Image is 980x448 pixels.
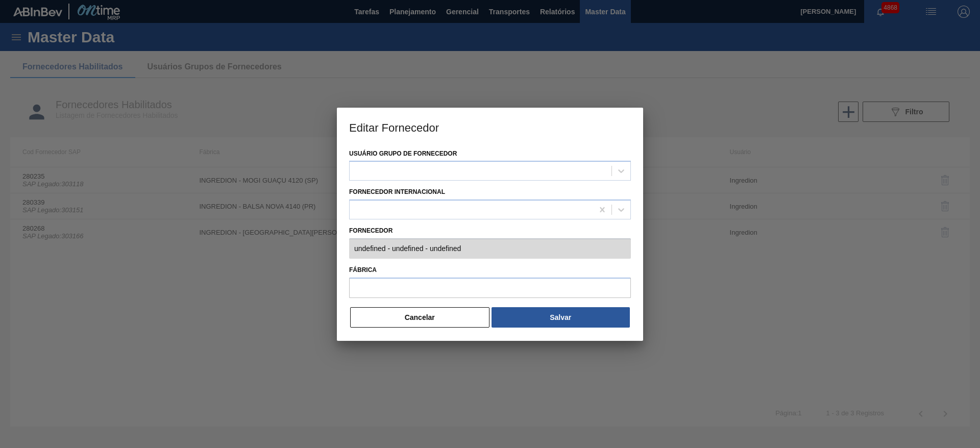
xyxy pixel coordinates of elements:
[349,150,457,157] label: Usuário Grupo de Fornecedor
[350,307,489,328] button: Cancelar
[349,223,631,238] label: Fornecedor
[349,263,631,278] label: Fábrica
[492,307,630,328] button: Salvar
[349,188,445,195] label: Fornecedor Internacional
[337,108,643,146] h3: Editar Fornecedor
